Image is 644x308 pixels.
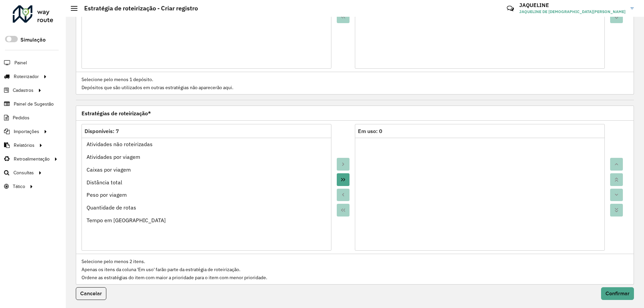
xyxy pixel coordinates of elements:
div: Peso por viagem [87,191,327,199]
small: Depósitos que são utilizados em outras estratégias não aparecerão aqui. [82,84,233,90]
span: Cancelar [80,291,102,296]
div: Tempo em [GEOGRAPHIC_DATA] [87,216,327,224]
button: Cancelar [76,287,106,300]
span: Roteirizador [14,73,39,80]
div: Distância total [87,178,327,186]
small: Apenas os itens da coluna 'Em uso' farão parte da estratégia de roteirização. [82,266,240,272]
span: JAQUELINE DE [DEMOGRAPHIC_DATA][PERSON_NAME] [519,9,626,15]
span: Importações [14,128,39,135]
button: Move All to Target [337,173,350,186]
div: Atividades não roteirizadas [87,140,327,148]
span: Pedidos [13,114,30,121]
small: Ordene as estratégias do item com maior a prioridade para o item com menor prioridade. [82,274,267,281]
h2: Estratégia de roteirização - Criar registro [77,5,198,12]
span: Painel de Sugestão [14,101,54,108]
button: Confirmar [601,287,634,300]
span: Painel [14,59,27,66]
span: Retroalimentação [14,156,50,163]
span: Cadastros [13,87,34,94]
div: Disponíveis: 7 [85,127,328,135]
a: Contato Rápido [503,1,518,16]
div: Quantidade de rotas [87,203,327,211]
div: Caixas por viagem [87,166,327,174]
label: Simulação [20,36,46,44]
span: Estratégias de roteirização* [82,111,151,116]
span: Relatórios [14,142,35,149]
span: Confirmar [605,291,630,296]
div: Atividades por viagem [87,153,327,161]
h3: JAQUELINE [519,2,626,8]
span: Consultas [13,169,34,176]
small: Selecione pelo menos 1 depósito. [82,76,153,82]
small: Selecione pelo menos 2 itens. [82,258,145,264]
div: Em uso: 0 [358,127,602,135]
span: Tático [13,183,25,190]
